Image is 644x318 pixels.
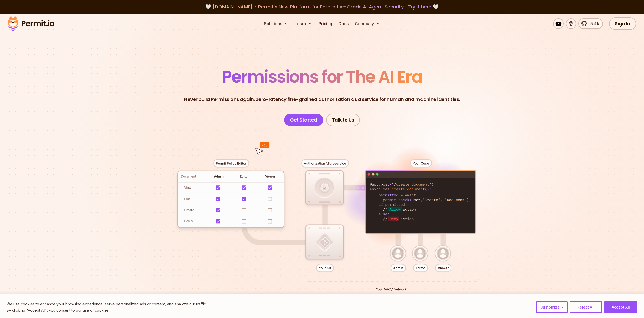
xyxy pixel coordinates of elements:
button: Company [353,18,382,29]
a: 5.4k [578,18,603,29]
a: Get Started [284,114,323,126]
div: 🤍 🤍 [13,3,631,11]
p: Never build Permissions again. Zero-latency fine-grained authorization as a service for human and... [184,96,460,103]
p: We use cookies to enhance your browsing experience, serve personalized ads or content, and analyz... [7,301,207,307]
a: Docs [336,18,351,29]
button: Customize [536,301,568,313]
span: Permissions for The AI Era [222,65,422,88]
span: [DOMAIN_NAME] - Permit's New Platform for Enterprise-Grade AI Agent Security | [212,3,432,10]
img: Permit logo [5,15,57,33]
button: Reject All [570,301,602,313]
p: By clicking "Accept All", you consent to our use of cookies. [7,307,207,314]
button: Solutions [262,18,290,29]
span: 5.4k [587,21,599,27]
a: Try it here [408,3,432,10]
a: Talk to Us [326,114,360,126]
a: Pricing [316,18,334,29]
a: Sign In [609,17,636,30]
button: Learn [293,18,314,29]
button: Accept All [604,301,637,313]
